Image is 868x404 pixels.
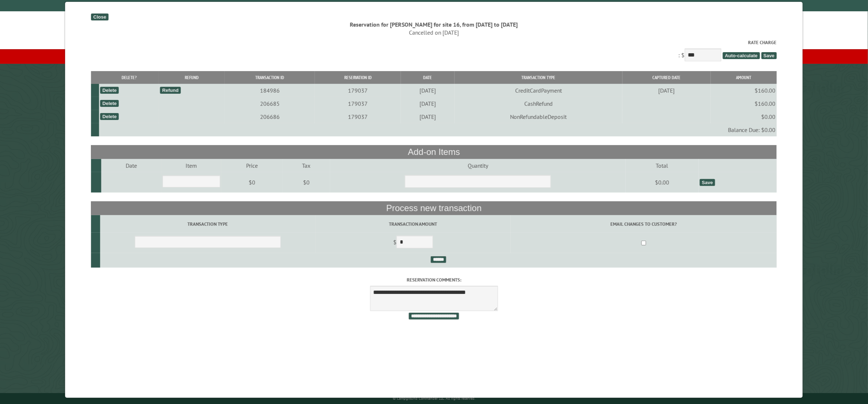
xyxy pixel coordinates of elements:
[761,52,777,59] span: Save
[100,100,119,107] div: Delete
[101,159,161,172] td: Date
[91,28,777,36] div: Cancelled on [DATE]
[330,159,626,172] td: Quantity
[283,159,330,172] td: Tax
[159,71,224,84] th: Refund
[99,71,159,84] th: Delete?
[160,87,181,94] div: Refund
[711,97,777,110] td: $160.00
[315,110,401,123] td: 179037
[711,71,777,84] th: Amount
[91,39,777,46] label: Rate Charge
[401,71,455,84] th: Date
[91,145,777,159] th: Add-on Items
[161,159,221,172] td: Item
[221,159,283,172] td: Price
[454,84,623,97] td: CreditCardPayment
[623,84,711,97] td: [DATE]
[316,221,510,228] label: Transaction Amount
[454,97,623,110] td: CashRefund
[401,84,455,97] td: [DATE]
[401,97,455,110] td: [DATE]
[100,113,119,120] div: Delete
[723,52,760,59] span: Auto-calculate
[91,20,777,28] div: Reservation for [PERSON_NAME] for site 16, from [DATE] to [DATE]
[626,159,699,172] td: Total
[512,221,776,228] label: Email changes to customer?
[91,39,777,63] div: : $
[401,110,455,123] td: [DATE]
[454,110,623,123] td: NonRefundableDeposit
[225,71,315,84] th: Transaction ID
[225,97,315,110] td: 206685
[91,13,108,20] div: Close
[393,396,475,401] small: © Campground Commander LLC. All rights reserved.
[315,233,511,253] td: $
[315,97,401,110] td: 179037
[221,172,283,193] td: $0
[711,110,777,123] td: $0.00
[99,123,777,136] td: Balance Due: $0.00
[315,71,401,84] th: Reservation ID
[626,172,699,193] td: $0.00
[711,84,777,97] td: $160.00
[91,276,777,283] label: Reservation comments:
[283,172,330,193] td: $0
[454,71,623,84] th: Transaction Type
[91,201,777,215] th: Process new transaction
[101,221,314,228] label: Transaction Type
[225,110,315,123] td: 206686
[315,84,401,97] td: 179037
[623,71,711,84] th: Captured Date
[225,84,315,97] td: 184986
[700,179,715,186] div: Save
[100,87,119,94] div: Delete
